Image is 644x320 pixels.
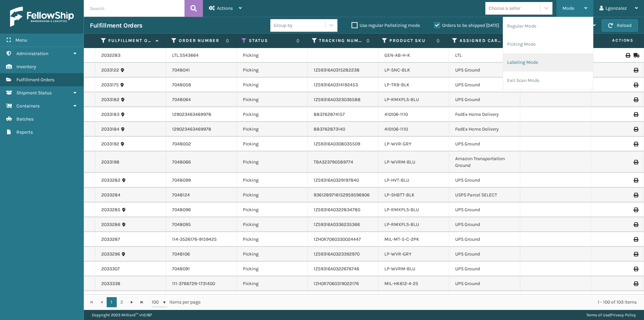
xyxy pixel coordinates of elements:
[314,159,353,165] a: TBA323790589774
[237,276,308,291] td: Picking
[16,103,40,109] span: Containers
[101,126,119,133] a: 2033184
[10,7,74,27] img: logo
[634,252,638,257] i: Print Label
[634,83,638,87] i: Print Label
[449,122,520,137] td: FedEx Home Delivery
[16,64,36,70] span: Inventory
[90,21,142,30] h3: Fulfillment Orders
[101,251,120,258] a: 2033296
[237,247,308,262] td: Picking
[449,173,520,188] td: UPS Ground
[460,38,503,44] label: Assigned Carrier Service
[449,151,520,173] td: Amazon Transportation Ground
[389,38,433,44] label: Product SKU
[434,22,499,28] label: Orders to be shipped [DATE]
[237,232,308,247] td: Picking
[314,111,345,117] a: 883762874157
[634,178,638,183] i: Print Label
[314,82,358,88] a: 1Z59316A0314192453
[384,192,415,198] a: LP-SHBTT-BLK
[449,137,520,151] td: UPS Ground
[101,221,120,228] a: 2033286
[101,111,119,118] a: 2033183
[101,236,120,243] a: 2033287
[166,276,237,291] td: 111-3766729-1731400
[449,63,520,78] td: UPS Ground
[166,92,237,107] td: 7048064
[314,177,359,183] a: 1Z59316A0329197840
[384,236,419,242] a: MIL-MT-5-C-2PK
[319,38,363,44] label: Tracking Number
[166,137,237,151] td: 7048002
[237,137,308,151] td: Picking
[586,310,636,320] div: |
[634,112,638,117] i: Print Label
[384,97,419,102] a: LP-RMXPLS-BLU
[586,313,609,317] a: Terms of Use
[449,232,520,247] td: UPS Ground
[108,38,152,44] label: Fulfillment Order Id
[166,173,237,188] td: 7048099
[16,129,33,135] span: Reports
[139,300,145,305] span: Go to the last page
[237,173,308,188] td: Picking
[16,77,54,83] span: Fulfillment Orders
[449,188,520,202] td: USPS Parcel SELECT
[314,222,360,227] a: 1Z59316A0336235366
[314,97,361,102] a: 1Z59316A0323036588
[610,313,636,317] a: Privacy Policy
[152,297,201,307] span: items per page
[152,299,162,306] span: 100
[314,251,360,257] a: 1Z59316A0323392970
[179,38,222,44] label: Order Number
[314,207,360,213] a: 1Z59316A0322834780
[166,202,237,217] td: 7048096
[562,5,574,11] span: Mode
[237,202,308,217] td: Picking
[449,78,520,92] td: UPS Ground
[166,48,237,63] td: LTL.SS43664
[634,267,638,271] i: Print Label
[449,276,520,291] td: UPS Ground
[101,280,120,287] a: 2033338
[101,96,119,103] a: 2033182
[237,48,308,63] td: Picking
[634,222,638,227] i: Print Label
[274,22,292,29] div: Group by
[166,78,237,92] td: 7048058
[166,247,237,262] td: 7048106
[237,151,308,173] td: Picking
[634,237,638,242] i: Print Label
[314,67,360,73] a: 1Z59316A0315282238
[384,251,412,257] a: LP-WVR-GRY
[449,247,520,262] td: UPS Ground
[237,107,308,122] td: Picking
[166,232,237,247] td: 114-3526176-9159425
[237,63,308,78] td: Picking
[449,262,520,276] td: UPS Ground
[101,177,120,184] a: 2033282
[166,122,237,137] td: 129023463469978
[384,159,415,165] a: LP-WVRM-BLU
[634,127,638,132] i: Print Label
[117,297,127,307] a: 2
[314,266,359,272] a: 1Z59316A0322676746
[503,53,593,72] li: Labeling Mode
[626,53,630,58] i: Print BOL
[101,82,119,88] a: 2033175
[384,207,419,213] a: LP-RMXPLS-BLU
[384,52,410,58] a: GEN-AB-H-K
[384,177,409,183] a: LP-HVT-BLU
[237,92,308,107] td: Picking
[634,142,638,146] i: Print Label
[129,300,135,305] span: Go to the next page
[634,53,638,58] i: Mark as Shipped
[314,192,370,198] a: 9361289716152959596906
[137,297,147,307] a: Go to the last page
[249,38,292,44] label: Status
[237,78,308,92] td: Picking
[101,67,119,74] a: 2033122
[166,188,237,202] td: 7048124
[602,19,638,32] button: Reload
